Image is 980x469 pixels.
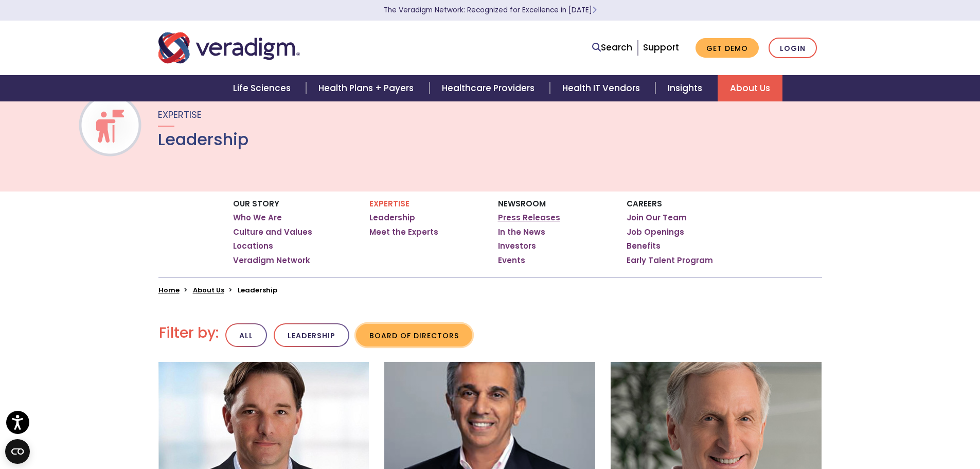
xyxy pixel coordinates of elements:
a: Home [158,285,180,295]
a: Health Plans + Payers [306,75,429,101]
a: Join Our Team [627,213,687,223]
a: Get Demo [696,38,759,58]
a: In the News [498,227,545,237]
a: Job Openings [627,227,684,237]
h2: Filter by: [159,324,219,342]
button: Board of Directors [356,324,472,347]
a: Culture and Values [233,227,312,237]
a: Healthcare Providers [430,75,550,101]
span: Expertise [158,108,202,121]
a: Investors [498,241,536,251]
a: Who We Are [233,213,282,223]
img: Veradigm logo [158,31,300,65]
a: Login [769,38,817,59]
a: The Veradigm Network: Recognized for Excellence in [DATE]Learn More [384,5,597,15]
a: Events [498,255,525,266]
button: Leadership [274,323,349,348]
a: Health IT Vendors [550,75,655,101]
a: About Us [718,75,782,101]
a: Support [643,41,679,54]
span: Learn More [592,5,597,15]
a: Leadership [369,213,415,223]
a: Press Releases [498,213,560,223]
h1: Leadership [158,130,248,149]
a: Locations [233,241,273,251]
a: Veradigm Network [233,255,310,266]
a: About Us [193,285,224,295]
a: Benefits [627,241,661,251]
a: Early Talent Program [627,255,713,266]
a: Search [592,41,632,55]
a: Life Sciences [221,75,306,101]
a: Meet the Experts [369,227,438,237]
a: Insights [655,75,718,101]
button: Open CMP widget [5,439,30,464]
button: All [225,323,267,348]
